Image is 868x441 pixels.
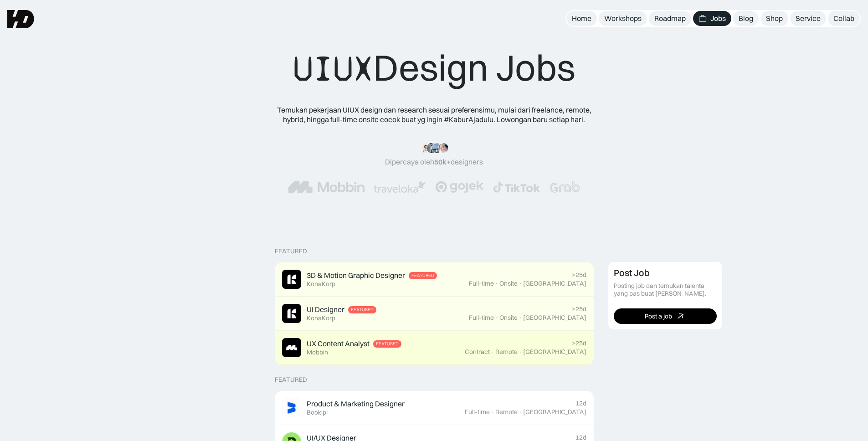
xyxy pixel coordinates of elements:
div: · [491,408,494,416]
img: Job Image [282,304,301,323]
div: UX Content Analyst [307,339,370,349]
div: Product & Marketing Designer [307,399,405,409]
a: Job ImageUX Content AnalystFeaturedMobbin>25dContract·Remote·[GEOGRAPHIC_DATA] [275,331,594,365]
div: · [519,348,522,356]
div: 12d [575,400,586,407]
div: Featured [275,376,307,384]
div: Dipercaya oleh designers [385,157,483,167]
img: Job Image [282,270,301,289]
a: Job ImageProduct & Marketing DesignerBookipi12dFull-time·Remote·[GEOGRAPHIC_DATA] [275,391,594,425]
div: Temukan pekerjaan UIUX design dan research sesuai preferensimu, mulai dari freelance, remote, hyb... [270,105,598,124]
div: Featured [351,307,374,313]
a: Jobs [693,11,731,26]
div: Remote [495,348,518,356]
img: Job Image [282,338,301,357]
div: Shop [766,14,783,23]
div: Post a job [645,313,672,320]
div: Remote [495,408,518,416]
div: · [519,408,522,416]
div: · [495,280,498,287]
div: [GEOGRAPHIC_DATA] [523,314,586,322]
div: >25d [572,271,586,279]
div: Blog [739,14,753,23]
div: Jobs [710,14,726,23]
div: [GEOGRAPHIC_DATA] [523,348,586,356]
div: Full-time [465,408,490,416]
div: >25d [572,305,586,313]
div: Onsite [499,280,518,287]
div: · [519,314,522,322]
a: Roadmap [649,11,691,26]
div: Onsite [499,314,518,322]
div: Full-time [469,280,494,287]
div: Full-time [469,314,494,322]
div: UI Designer [307,305,344,314]
a: Service [790,11,826,26]
div: Mobbin [307,349,328,356]
div: · [491,348,494,356]
div: Post Job [614,267,650,278]
div: Roadmap [654,14,686,23]
a: Shop [760,11,788,26]
a: Home [566,11,597,26]
div: Posting job dan temukan talenta yang pas buat [PERSON_NAME]. [614,282,717,297]
div: Bookipi [307,409,328,416]
div: · [519,280,522,287]
div: Contract [465,348,490,356]
div: Service [796,14,821,23]
div: Collab [833,14,854,23]
div: Home [572,14,591,23]
div: KonaKorp [307,314,335,322]
div: [GEOGRAPHIC_DATA] [523,408,586,416]
div: KonaKorp [307,280,335,288]
div: [GEOGRAPHIC_DATA] [523,280,586,287]
div: Featured [411,273,434,278]
span: 50k+ [434,157,451,166]
div: 3D & Motion Graphic Designer [307,271,405,280]
a: Job ImageUI DesignerFeaturedKonaKorp>25dFull-time·Onsite·[GEOGRAPHIC_DATA] [275,297,594,331]
a: Post a job [614,308,717,324]
div: Featured [376,341,399,347]
div: Design Jobs [293,46,575,91]
a: Collab [828,11,860,26]
div: Workshops [604,14,642,23]
a: Blog [733,11,759,26]
span: UIUX [293,47,373,91]
div: · [495,314,498,322]
img: Job Image [282,398,301,417]
div: >25d [572,339,586,347]
a: Job Image3D & Motion Graphic DesignerFeaturedKonaKorp>25dFull-time·Onsite·[GEOGRAPHIC_DATA] [275,262,594,297]
a: Workshops [599,11,647,26]
div: Featured [275,247,307,255]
